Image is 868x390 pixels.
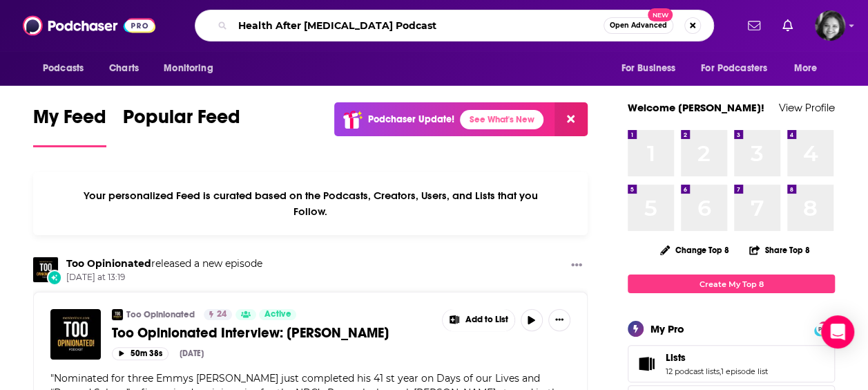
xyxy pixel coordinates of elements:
[100,55,147,82] a: Charts
[164,59,213,78] span: Monitoring
[126,309,195,320] a: Too Opinionated
[604,17,673,34] button: Open AdvancedNew
[692,55,787,82] button: open menu
[628,345,835,382] span: Lists
[777,14,798,37] a: Show notifications dropdown
[721,366,768,376] a: 1 episode list
[50,309,101,360] img: Too Opinionated Interview: Thaao Penghlis
[779,101,835,114] a: View Profile
[666,351,686,364] span: Lists
[66,257,262,270] h3: released a new episode
[112,347,168,360] button: 50m 38s
[112,324,432,342] a: Too Opinionated Interview: [PERSON_NAME]
[784,55,835,82] button: open menu
[749,236,811,263] button: Share Top 8
[465,315,508,325] span: Add to List
[180,349,204,358] div: [DATE]
[33,105,106,137] span: My Feed
[652,241,737,259] button: Change Top 8
[628,101,764,114] a: Welcome [PERSON_NAME]!
[23,12,155,39] img: Podchaser - Follow, Share and Rate Podcasts
[233,15,604,37] input: Search podcasts, credits, & more...
[217,308,226,322] span: 24
[666,366,720,376] a: 12 podcast lists
[633,354,660,373] a: Lists
[815,10,845,41] span: Logged in as ShailiPriya
[648,8,673,21] span: New
[33,105,106,147] a: My Feed
[195,10,714,41] div: Search podcasts, credits, & more...
[720,366,721,376] span: ,
[816,323,833,333] a: PRO
[701,59,767,78] span: For Podcasters
[815,10,845,41] button: Show profile menu
[66,257,151,270] a: Too Opinionated
[815,10,845,41] img: User Profile
[666,351,768,364] a: Lists
[33,257,58,282] img: Too Opinionated
[368,113,454,125] p: Podchaser Update!
[611,55,693,82] button: open menu
[794,59,818,78] span: More
[33,55,102,82] button: open menu
[43,59,84,78] span: Podcasts
[66,272,262,284] span: [DATE] at 13:19
[204,309,232,320] a: 24
[112,324,389,342] span: Too Opinionated Interview: [PERSON_NAME]
[628,275,835,293] a: Create My Top 8
[460,110,543,129] a: See What's New
[112,309,123,320] img: Too Opinionated
[548,309,570,331] button: Show More Button
[742,14,766,37] a: Show notifications dropdown
[821,315,854,349] div: Open Intercom Messenger
[47,270,62,285] div: New Episode
[123,105,240,147] a: Popular Feed
[610,22,667,29] span: Open Advanced
[123,105,240,137] span: Popular Feed
[816,324,833,334] span: PRO
[566,257,588,275] button: Show More Button
[33,172,588,235] div: Your personalized Feed is curated based on the Podcasts, Creators, Users, and Lists that you Follow.
[443,309,514,331] button: Show More Button
[650,322,684,335] div: My Pro
[259,309,296,320] a: Active
[264,308,291,322] span: Active
[109,59,139,78] span: Charts
[621,59,675,78] span: For Business
[154,55,231,82] button: open menu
